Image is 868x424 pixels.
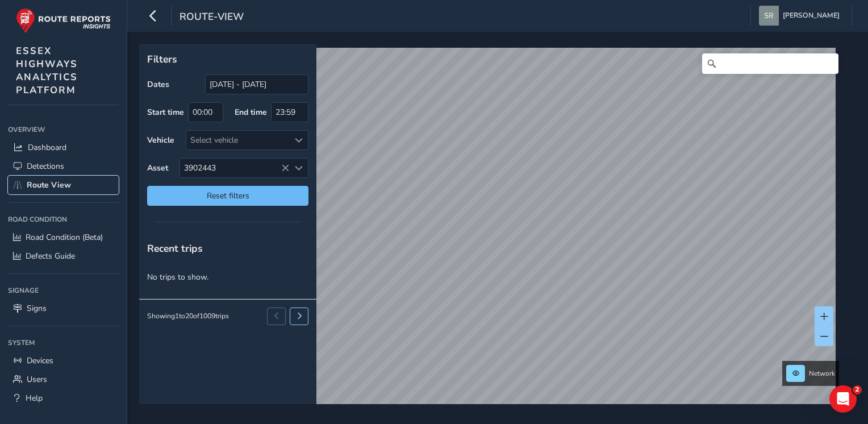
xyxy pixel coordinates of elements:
span: Route View [27,180,71,190]
a: Detections [8,157,119,176]
div: Signage [8,282,119,299]
div: Road Condition [8,211,119,228]
span: Reset filters [156,190,300,201]
div: Showing 1 to 20 of 1009 trips [147,311,229,321]
span: Network [809,369,835,378]
button: Reset filters [147,186,308,206]
button: [PERSON_NAME] [759,6,844,26]
input: Search [702,53,838,74]
div: System [8,334,119,351]
canvas: Map [143,48,836,417]
img: diamond-layout [759,6,779,26]
div: Overview [8,121,119,138]
span: Detections [27,161,64,172]
span: Road Condition (Beta) [26,232,103,243]
a: Defects Guide [8,247,119,265]
span: 3902443 [180,159,289,177]
p: No trips to show. [139,263,316,291]
iframe: Intercom live chat [829,385,857,413]
label: Vehicle [147,135,174,146]
span: ESSEX HIGHWAYS ANALYTICS PLATFORM [16,44,78,97]
a: Signs [8,299,119,318]
a: Users [8,370,119,389]
p: Filters [147,52,308,66]
label: Asset [147,163,168,173]
span: 2 [853,385,862,394]
span: Help [26,393,43,404]
a: Help [8,389,119,408]
div: Select vehicle [186,131,289,149]
label: Start time [147,107,184,118]
span: route-view [180,10,244,26]
span: [PERSON_NAME] [783,6,840,26]
a: Road Condition (Beta) [8,228,119,247]
a: Route View [8,176,119,194]
div: Select an asset code [289,159,308,177]
span: Recent trips [147,242,203,255]
label: End time [235,107,267,118]
span: Devices [27,355,53,366]
a: Dashboard [8,138,119,157]
span: Defects Guide [26,251,75,261]
img: rr logo [16,8,111,34]
span: Dashboard [28,142,66,153]
label: Dates [147,79,169,90]
span: Users [27,374,47,385]
a: Devices [8,351,119,370]
span: Signs [27,303,47,314]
